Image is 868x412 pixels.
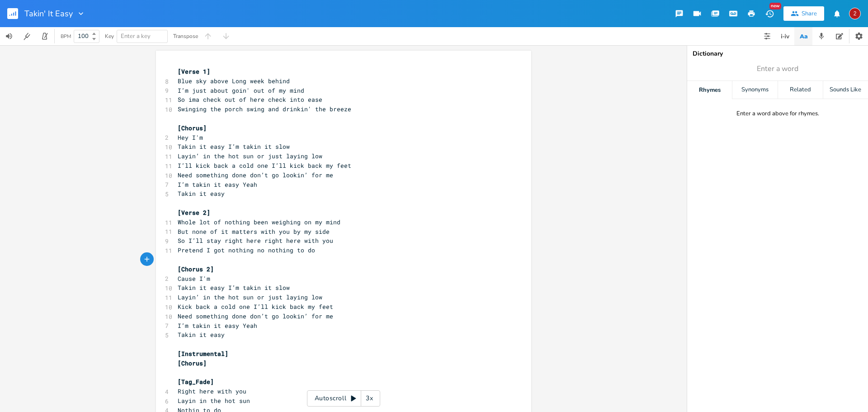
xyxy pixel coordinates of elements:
span: Need something done don’t go lookin’ for me [178,312,333,320]
div: New [769,3,781,9]
span: [Chorus 2] [178,265,214,273]
div: Sounds Like [823,81,868,99]
span: Swinging the porch swing and drinkin' the breeze [178,105,351,113]
span: [Verse 1] [178,67,210,76]
span: Hey I'm [178,133,203,142]
span: I’m takin it easy Yeah [178,322,257,330]
span: Takin it easy I’m takin it slow [178,142,290,151]
span: Enter a word [757,64,798,74]
span: Pretend I got nothing no nothing to do [178,246,315,254]
div: 3x [361,390,377,407]
span: Layin’ in the hot sun or just laying low [178,293,322,301]
span: But none of it matters with you by my side [178,227,330,236]
span: [Tag_Fade] [178,378,214,386]
span: Right here with you [178,387,246,395]
button: 2 [849,3,861,24]
span: Takin' It Easy [24,9,73,18]
span: I’ll kick back a cold one I’ll kick back my feet [178,161,351,170]
div: Autoscroll [307,390,380,407]
div: Transpose [173,33,198,39]
span: Cause I'm [178,275,210,283]
div: BPM [61,34,71,39]
button: New [760,5,778,22]
div: Share [802,9,817,18]
span: Whole lot of nothing been weighing on my mind [178,218,340,226]
span: So ima check out of here check into ease [178,95,322,104]
span: So I’ll stay right here right here with you [178,237,333,245]
span: Takin it easy I’m takin it slow [178,284,290,292]
div: Rhymes [687,81,732,99]
span: Blue sky above Long week behind [178,77,290,85]
span: [Chorus] [178,359,207,367]
span: Layin’ in the hot sun or just laying low [178,152,322,160]
div: Key [105,33,114,39]
span: [Verse 2] [178,208,210,217]
div: Enter a word above for rhymes. [736,110,819,118]
span: Need something done don’t go lookin’ for me [178,171,333,179]
span: Takin it easy [178,331,225,339]
span: Enter a key [121,32,151,40]
span: I’m just about goin' out of my mind [178,86,304,95]
div: Synonyms [732,81,777,99]
span: Layin in the hot sun [178,397,250,405]
span: [Chorus] [178,124,207,132]
div: Related [778,81,823,99]
button: Share [783,6,824,21]
span: Kick back a cold one I’ll kick back my feet [178,303,333,311]
span: Takin it easy [178,189,225,198]
span: [Instrumental] [178,350,228,358]
span: I’m takin it easy Yeah [178,180,257,189]
div: 2WaterMatt [849,8,861,19]
div: Dictionary [693,51,863,57]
